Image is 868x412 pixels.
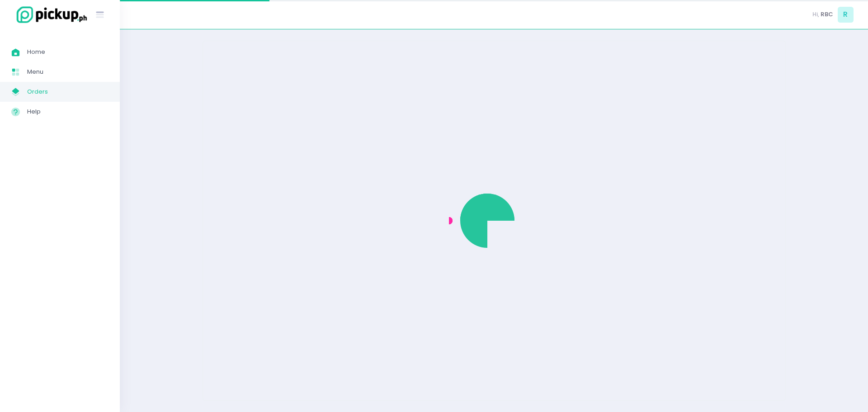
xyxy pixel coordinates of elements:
[821,10,833,19] span: RBC
[27,106,108,118] span: Help
[27,46,108,58] span: Home
[838,7,854,23] span: R
[11,5,88,24] img: logo
[27,66,108,78] span: Menu
[812,10,819,19] span: Hi,
[27,86,108,98] span: Orders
